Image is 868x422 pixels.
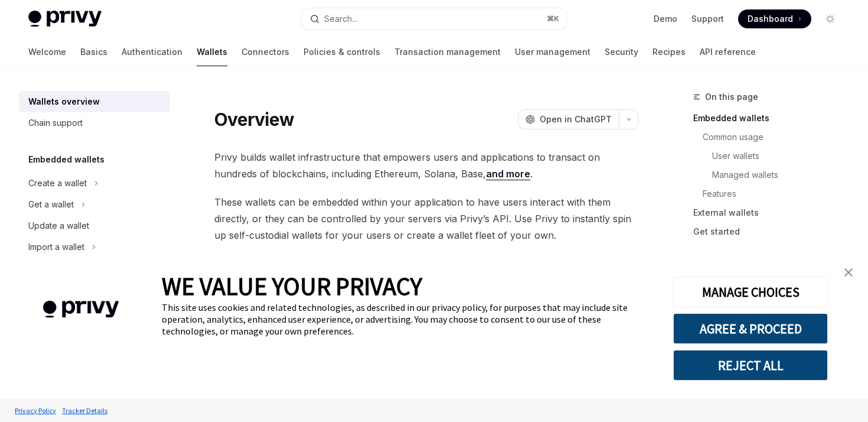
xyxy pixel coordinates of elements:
a: Transaction management [394,38,501,66]
a: Wallets [197,38,227,66]
div: Chain support [28,116,83,130]
div: This site uses cookies and related technologies, as described in our privacy policy, for purposes... [162,301,655,337]
a: Chain support [19,112,170,134]
a: Features [703,184,849,203]
button: REJECT ALL [673,350,828,381]
a: Authentication [122,38,182,66]
a: Managed wallets [712,165,849,184]
a: Tracker Details [59,400,110,421]
a: Connectors [242,38,289,66]
a: Security [605,38,638,66]
span: Privy builds wallet infrastructure that empowers users and applications to transact on hundreds o... [214,149,639,182]
h1: Overview [214,109,294,130]
button: Search...⌘K [302,8,566,30]
h5: Embedded wallets [28,152,105,167]
span: WE VALUE YOUR PRIVACY [162,271,422,301]
button: AGREE & PROCEED [673,313,828,344]
span: These wallets can be embedded within your application to have users interact with them directly, ... [214,194,639,244]
a: User management [515,38,590,66]
a: Recipes [652,38,686,66]
a: Basics [80,38,107,66]
a: API reference [700,38,756,66]
img: light logo [28,11,102,27]
a: Support [691,13,724,25]
a: Update a wallet [19,215,170,236]
span: Dashboard [748,13,793,25]
a: Welcome [28,38,66,66]
a: Policies & controls [304,38,380,66]
div: Wallets overview [28,95,100,109]
a: Get started [693,222,849,241]
a: Dashboard [738,9,811,28]
span: Open in ChatGPT [540,113,612,125]
span: ⌘ K [547,14,559,24]
div: Update a wallet [28,219,89,233]
button: Open in ChatGPT [518,109,619,129]
a: Wallets overview [19,91,170,112]
a: Privacy Policy [12,400,59,421]
a: Embedded wallets [693,109,849,128]
img: close banner [844,268,853,277]
div: Create a wallet [28,176,87,190]
div: Import a wallet [28,240,84,254]
span: On this page [705,90,758,104]
a: External wallets [693,203,849,222]
div: Get a wallet [28,197,74,212]
a: Common usage [703,128,849,147]
div: Search... [324,12,357,26]
button: Toggle dark mode [821,9,840,28]
img: company logo [18,284,144,335]
a: User wallets [712,147,849,165]
button: MANAGE CHOICES [673,277,828,307]
a: close banner [837,261,860,284]
a: and more [486,168,530,180]
a: Demo [654,13,677,25]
